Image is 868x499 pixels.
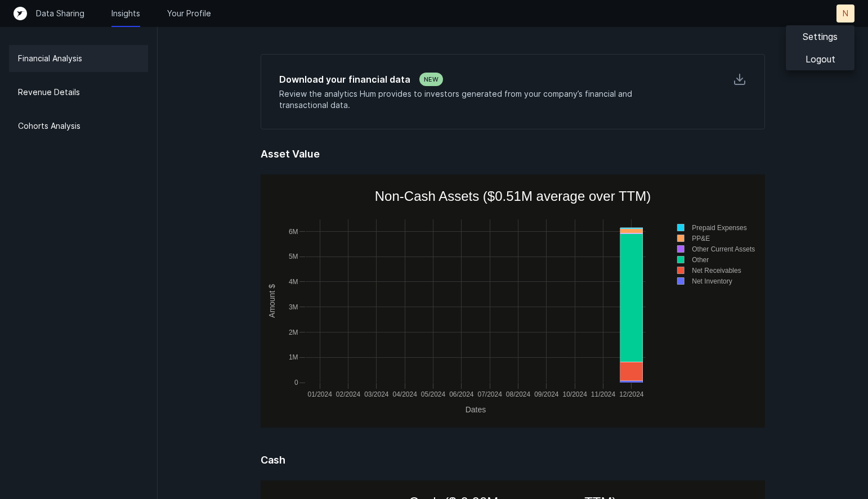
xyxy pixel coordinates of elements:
[9,113,148,140] a: Cohorts Analysis
[786,25,854,70] div: N
[167,8,211,19] a: Your Profile
[843,8,848,19] p: N
[36,8,84,19] a: Data Sharing
[9,45,148,72] a: Financial Analysis
[18,119,80,133] p: Cohorts Analysis
[261,147,765,174] h5: Asset Value
[279,73,410,86] h5: Download your financial data
[279,88,667,111] p: Review the analytics Hum provides to investors generated from your company’s financial and transa...
[111,8,140,19] a: Insights
[18,52,82,65] p: Financial Analysis
[261,453,765,480] h5: Cash
[18,86,80,99] p: Revenue Details
[424,75,439,84] p: NEW
[806,52,835,66] p: Logout
[9,79,148,106] a: Revenue Details
[836,5,854,23] button: N
[803,30,838,43] p: Settings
